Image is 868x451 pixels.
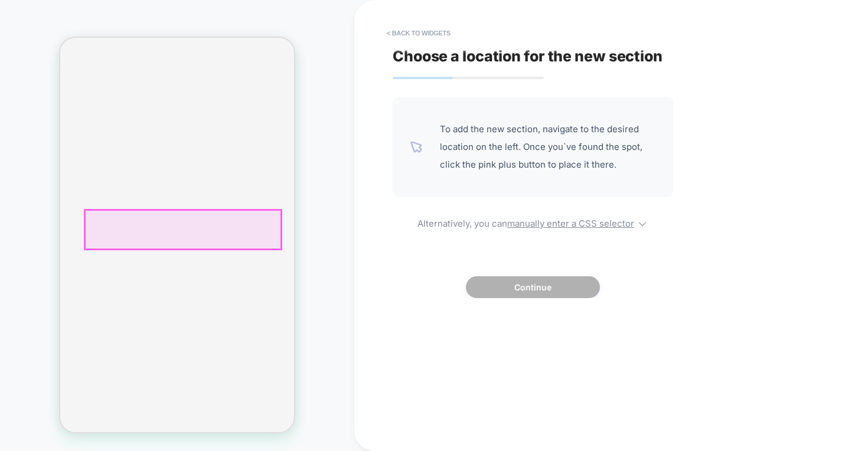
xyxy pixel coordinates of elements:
[393,215,673,229] span: Alternatively, you can
[466,276,600,298] button: Continue
[393,47,663,65] span: Choose a location for the new section
[381,24,456,43] button: < Back to widgets
[410,141,422,153] img: pointer
[507,218,634,229] u: manually enter a CSS selector
[440,120,655,174] span: To add the new section, navigate to the desired location on the left. Once you`ve found the spot,...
